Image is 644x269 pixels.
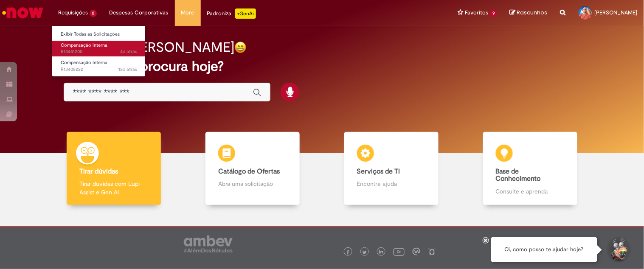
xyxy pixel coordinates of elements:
[491,237,597,262] div: Oi, como posso te ajudar hoje?
[61,66,137,73] span: R13408222
[58,8,88,17] span: Requisições
[413,248,420,255] img: logo_footer_workplace.png
[45,132,183,205] a: Tirar dúvidas Tirar dúvidas com Lupi Assist e Gen Ai
[79,167,118,176] b: Tirar dúvidas
[184,235,233,252] img: logo_footer_ambev_rotulo_gray.png
[90,10,97,17] span: 2
[118,66,137,73] span: 18d atrás
[1,4,45,21] img: ServiceNow
[79,179,148,196] p: Tirar dúvidas com Lupi Assist e Gen Ai
[322,132,461,205] a: Serviços de TI Encontre ajuda
[61,48,137,55] span: R13451200
[346,250,350,255] img: logo_footer_facebook.png
[218,167,280,176] b: Catálogo de Ofertas
[64,40,234,55] h2: Boa noite, [PERSON_NAME]
[52,30,146,39] a: Exibir Todas as Solicitações
[510,9,548,17] a: Rascunhos
[120,48,137,55] span: 4d atrás
[606,237,631,263] button: Iniciar Conversa de Suporte
[363,250,367,255] img: logo_footer_twitter.png
[181,8,194,17] span: More
[234,41,247,53] img: happy-face.png
[595,9,638,16] span: [PERSON_NAME]
[207,8,256,19] div: Padroniza
[52,41,146,56] a: Aberto R13451200 : Compensação Interna
[461,132,599,205] a: Base de Conhecimento Consulte e aprenda
[61,42,107,48] span: Compensação Interna
[465,8,488,17] span: Favoritos
[379,250,383,255] img: logo_footer_linkedin.png
[235,8,256,19] p: +GenAi
[394,246,405,257] img: logo_footer_youtube.png
[357,179,426,188] p: Encontre ajuda
[218,179,287,188] p: Abra uma solicitação
[183,132,322,205] a: Catálogo de Ofertas Abra uma solicitação
[496,187,565,196] p: Consulte e aprenda
[52,25,146,77] ul: Requisições
[496,167,541,183] b: Base de Conhecimento
[428,248,436,255] img: logo_footer_naosei.png
[357,167,400,176] b: Serviços de TI
[64,59,580,74] h2: O que você procura hoje?
[118,66,137,73] time: 13/08/2025 10:32:07
[490,10,497,17] span: 9
[61,59,107,66] span: Compensação Interna
[517,8,548,17] span: Rascunhos
[120,48,137,55] time: 27/08/2025 09:50:18
[110,8,169,17] span: Despesas Corporativas
[52,58,146,74] a: Aberto R13408222 : Compensação Interna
